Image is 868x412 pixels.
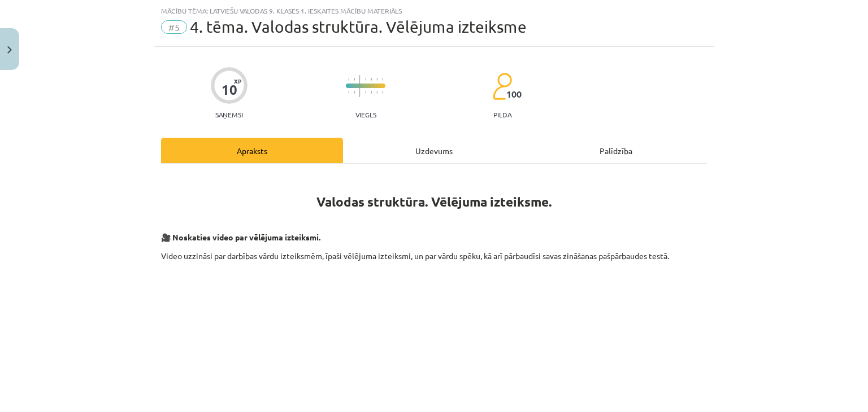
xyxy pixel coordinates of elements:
[525,138,707,163] div: Palīdzība
[371,78,372,81] img: icon-short-line-57e1e144782c952c97e751825c79c345078a6d821885a25fce030b3d8c18986b.svg
[234,78,241,84] span: XP
[211,111,248,119] p: Saņemsi
[161,20,187,34] span: #5
[506,89,522,99] span: 100
[222,82,237,98] div: 10
[493,111,511,119] p: pilda
[316,194,552,210] strong: Valodas struktūra. Vēlējuma izteiksme.
[161,138,343,163] div: Apraksts
[492,72,512,100] img: students-c634bb4e5e11cddfef0936a35e636f08e4e9abd3cc4e673bd6f9a4125e45ecb1.svg
[382,91,383,94] img: icon-short-line-57e1e144782c952c97e751825c79c345078a6d821885a25fce030b3d8c18986b.svg
[359,75,361,97] img: icon-long-line-d9ea69661e0d244f92f715978eff75569469978d946b2353a9bb055b3ed8787d.svg
[348,78,349,81] img: icon-short-line-57e1e144782c952c97e751825c79c345078a6d821885a25fce030b3d8c18986b.svg
[365,91,366,94] img: icon-short-line-57e1e144782c952c97e751825c79c345078a6d821885a25fce030b3d8c18986b.svg
[348,91,349,94] img: icon-short-line-57e1e144782c952c97e751825c79c345078a6d821885a25fce030b3d8c18986b.svg
[354,78,355,81] img: icon-short-line-57e1e144782c952c97e751825c79c345078a6d821885a25fce030b3d8c18986b.svg
[371,91,372,94] img: icon-short-line-57e1e144782c952c97e751825c79c345078a6d821885a25fce030b3d8c18986b.svg
[376,78,377,81] img: icon-short-line-57e1e144782c952c97e751825c79c345078a6d821885a25fce030b3d8c18986b.svg
[365,78,366,81] img: icon-short-line-57e1e144782c952c97e751825c79c345078a6d821885a25fce030b3d8c18986b.svg
[161,250,707,262] p: Video uzzināsi par darbības vārdu izteiksmēm, īpaši vēlējuma izteiksmi, un par vārdu spēku, kā ar...
[161,232,320,242] strong: 🎥 Noskaties video par vēlējuma izteiksmi.
[355,111,376,119] p: Viegls
[7,46,12,54] img: icon-close-lesson-0947bae3869378f0d4975bcd49f059093ad1ed9edebbc8119c70593378902aed.svg
[382,78,383,81] img: icon-short-line-57e1e144782c952c97e751825c79c345078a6d821885a25fce030b3d8c18986b.svg
[343,138,525,163] div: Uzdevums
[161,7,707,15] div: Mācību tēma: Latviešu valodas 9. klases 1. ieskaites mācību materiāls
[376,91,377,94] img: icon-short-line-57e1e144782c952c97e751825c79c345078a6d821885a25fce030b3d8c18986b.svg
[190,17,527,36] span: 4. tēma. Valodas struktūra. Vēlējuma izteiksme
[354,91,355,94] img: icon-short-line-57e1e144782c952c97e751825c79c345078a6d821885a25fce030b3d8c18986b.svg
